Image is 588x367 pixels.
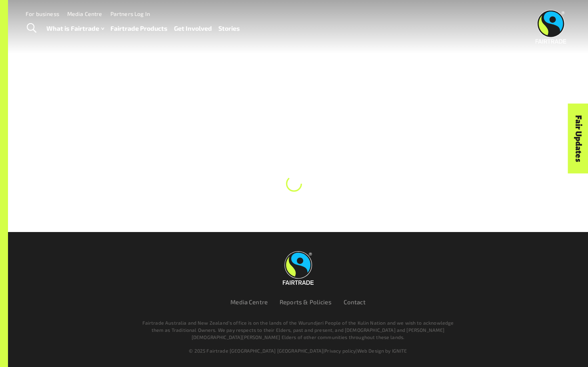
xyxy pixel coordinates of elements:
a: Reports & Policies [280,298,332,306]
a: What is Fairtrade [46,23,104,34]
a: Stories [218,23,240,34]
a: Media Centre [67,10,102,17]
a: Contact [344,298,366,306]
img: Fairtrade Australia New Zealand logo [283,251,314,285]
a: Privacy policy [324,348,356,353]
a: Get Involved [174,23,212,34]
img: Fairtrade Australia New Zealand logo [536,10,566,44]
a: Toggle Search [22,18,41,38]
a: Media Centre [230,298,268,306]
a: For business [26,10,59,17]
div: | | [57,347,539,354]
p: Fairtrade Australia and New Zealand’s office is on the lands of the Wurundjeri People of the Kuli... [139,319,457,341]
a: Partners Log In [110,10,150,17]
a: Web Design by IGNITE [357,348,407,353]
a: Fairtrade Products [110,23,168,34]
span: © 2025 Fairtrade [GEOGRAPHIC_DATA] [GEOGRAPHIC_DATA] [189,348,323,353]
